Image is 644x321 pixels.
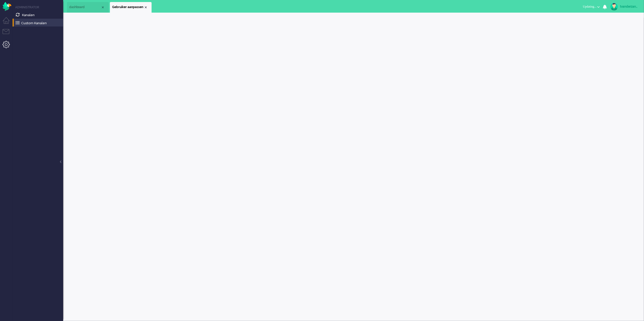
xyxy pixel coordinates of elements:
span: dashboard [69,5,101,9]
li: Dashboard [67,2,109,13]
li: Admin menu [3,41,14,52]
a: tvanderzandenvpk1 [609,3,639,11]
span: Updating... [583,5,597,8]
img: flow_omnibird.svg [3,2,11,11]
a: Custom Kanalen [15,20,63,26]
span: Kanalen [22,13,35,17]
div: tvanderzandenvpk1 [620,4,639,9]
div: Close tab [144,5,148,9]
img: avatar [610,3,618,11]
span: Gebruiker aanpassen [112,5,144,9]
div: Close tab [101,5,105,9]
a: Omnidesk [3,3,11,7]
li: Dashboard menu [3,17,14,29]
li: Tickets menu [3,29,14,40]
li: Updating... [580,2,603,13]
li: user46 [110,2,152,13]
li: Administrator [15,5,63,9]
button: Updating... [580,3,603,10]
a: Kanalen [15,12,63,18]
